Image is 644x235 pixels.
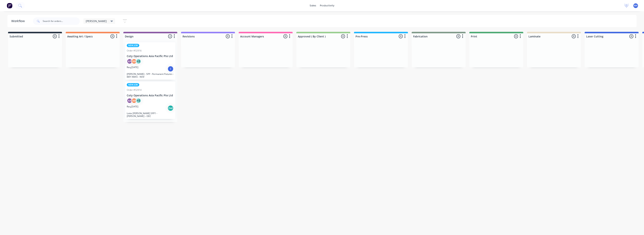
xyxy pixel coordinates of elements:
input: Search for orders... [43,17,80,25]
p: Req. [DATE] [127,66,138,69]
div: AK [127,98,132,103]
div: Order #32916 [127,49,142,52]
div: Del [168,105,174,111]
p: Coty Operations Asia Pacific Pte Ltd [127,94,174,97]
p: Req. [DATE] [127,105,138,108]
div: + 3 [136,59,141,64]
div: productivity [318,3,336,8]
p: Lotte [PERSON_NAME] SPP1 - [PERSON_NAME] – DEC [127,112,174,117]
img: Factory [7,3,12,8]
div: AP [127,59,132,64]
div: BB [131,98,137,103]
div: NEW JOBOrder #32914Coty Operations Asia Pacific Pte LtdAKBB+3Req.[DATE]DelLotte [PERSON_NAME] SPP... [125,82,175,119]
span: [PERSON_NAME] [86,19,107,23]
div: + 3 [136,98,141,103]
div: sales [308,3,318,8]
div: Order #32914 [127,88,142,92]
p: [PERSON_NAME] - SPP - Permanent Fixtures - BBY XMAS - NOV [127,73,174,78]
p: Coty Operations Asia Pacific Pte Ltd [127,55,174,58]
div: NEW JOBOrder #32916Coty Operations Asia Pacific Pte LtdAPBB+3Req.[DATE]I[PERSON_NAME] - SPP - Per... [125,42,175,80]
div: BB [131,59,137,64]
div: NEW JOB [127,83,139,86]
div: Workflow [11,19,27,23]
span: MA [634,4,637,7]
div: I [168,66,174,72]
div: NEW JOB [127,44,139,47]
